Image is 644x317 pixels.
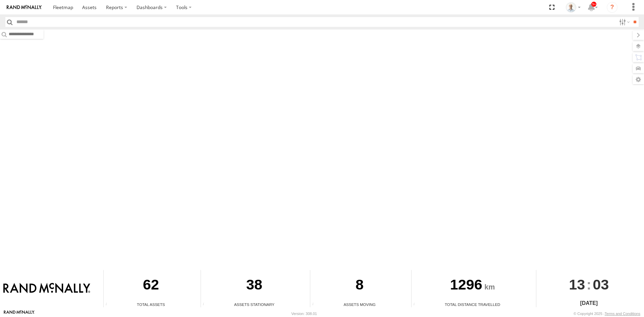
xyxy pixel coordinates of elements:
div: Assets Stationary [201,302,308,307]
div: Assets Moving [310,302,409,307]
div: Total number of assets current stationary. [201,302,211,307]
label: Search Filter Options [616,17,631,27]
span: 03 [593,270,609,299]
div: [DATE] [536,299,642,307]
a: Terms and Conditions [605,312,640,316]
div: Total number of Enabled Assets [104,302,114,307]
div: 62 [104,270,198,302]
label: Map Settings [633,75,644,84]
div: Total number of assets current in transit. [310,302,320,307]
span: 13 [569,270,585,299]
i: ? [607,2,618,13]
div: : [536,270,642,299]
a: Visit our Website [4,310,35,317]
div: Total Assets [104,302,198,307]
img: rand-logo.svg [7,5,42,10]
div: © Copyright 2025 - [574,312,640,316]
img: Rand McNally [3,283,90,294]
div: Version: 308.01 [291,312,317,316]
div: Total distance travelled by all assets within specified date range and applied filters [412,302,422,307]
div: 38 [201,270,308,302]
div: 8 [310,270,409,302]
div: Total Distance Travelled [412,302,534,307]
div: 1296 [412,270,534,302]
div: Kurt Byers [563,2,583,12]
